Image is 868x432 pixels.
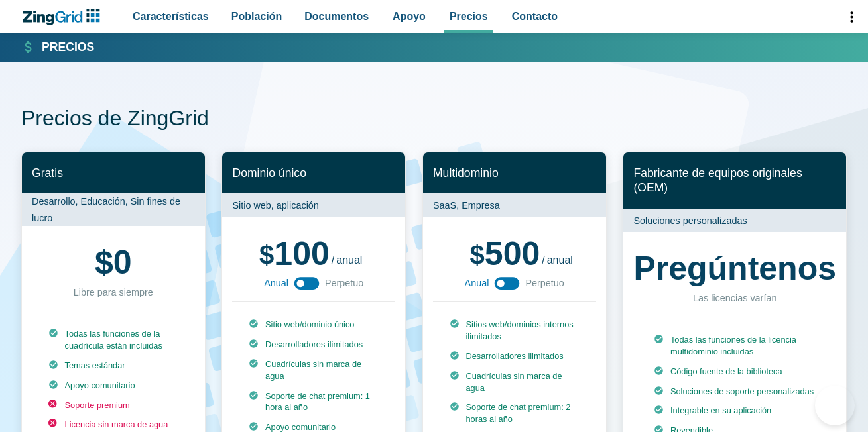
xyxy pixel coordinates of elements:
font: Anual [264,278,288,288]
font: Precios [450,11,488,22]
font: Soluciones personalizadas [633,215,747,226]
font: Cuadrículas sin marca de agua [466,371,562,393]
font: Las licencias varían [693,293,776,303]
font: Sitio web/dominio único [265,319,354,329]
font: Perpetuo [525,278,564,288]
font: Apoyo comunitario [265,422,336,432]
font: Perpetuo [325,278,363,288]
font: Integrable en su aplicación [670,405,771,415]
font: Cuadrículas sin marca de agua [265,359,361,381]
font: Contacto [512,11,558,22]
font: Soluciones de soporte personalizadas [670,386,814,396]
font: 0 [113,244,132,281]
font: Precios [42,40,94,54]
font: Desarrollo, Educación, Sin fines de lucro [32,196,180,223]
font: Desarrolladores ilimitados [265,339,363,349]
a: Logotipo de ZingChart. Haga clic para volver a la página de inicio. [21,9,107,25]
font: / [542,254,544,266]
font: Temas estándar [65,360,125,370]
font: Anual [465,278,489,288]
font: Documentos [304,11,369,22]
font: anual [547,254,573,266]
font: Sitios web/dominios internos ilimitados [466,319,574,341]
font: 100 [274,235,329,272]
font: 500 [485,235,540,272]
font: Precios de ZingGrid [21,106,209,130]
font: Soporte de chat premium: 2 horas al año [466,402,571,424]
font: Todas las funciones de la cuadrícula están incluidas [65,329,162,351]
font: Soporte de chat premium: 1 hora al año [265,391,370,413]
font: Sitio web, aplicación [232,200,318,211]
font: Desarrolladores ilimitados [466,351,564,361]
font: Apoyo comunitario [65,380,135,390]
font: Características [133,11,209,22]
font: Población [231,11,282,22]
font: Apoyo [393,11,426,22]
font: Licencia sin marca de agua [65,419,168,429]
font: SaaS, Empresa [433,200,500,211]
font: Fabricante de equipos originales (OEM) [633,166,802,195]
font: Pregúntenos [633,250,836,287]
font: Código fuente de la biblioteca [670,366,782,376]
iframe: Toggle Customer Support [815,386,855,425]
font: Gratis [32,166,63,180]
font: Soporte premium [65,400,130,410]
font: $ [95,244,113,281]
font: Todas las funciones de la licencia multidominio incluidas [670,335,796,356]
font: Multidominio [433,166,499,180]
font: Dominio único [232,166,306,180]
font: anual [336,254,362,266]
font: / [332,254,334,266]
font: Libre para siempre [74,287,153,297]
a: Precios [23,40,94,56]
